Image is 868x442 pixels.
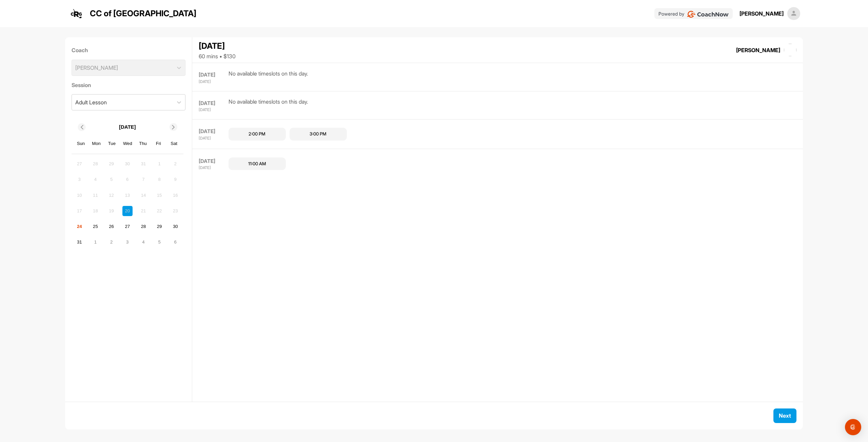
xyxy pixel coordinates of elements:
[154,237,164,247] div: Choose Friday, September 5th, 2025
[199,100,227,107] div: [DATE]
[75,98,107,106] div: Adult Lesson
[687,11,729,18] img: CoachNow
[90,237,100,247] div: Choose Monday, September 1st, 2025
[154,174,164,185] div: Not available Friday, August 8th, 2025
[74,190,84,200] div: Not available Sunday, August 10th, 2025
[199,135,227,141] div: [DATE]
[107,139,116,148] div: Tue
[170,139,178,148] div: Sat
[106,237,117,247] div: Choose Tuesday, September 2nd, 2025
[138,222,149,232] div: Choose Thursday, August 28th, 2025
[90,206,100,216] div: Not available Monday, August 18th, 2025
[249,131,265,138] div: 2:00 PM
[119,123,136,131] p: [DATE]
[106,174,117,185] div: Not available Tuesday, August 5th, 2025
[154,190,164,200] div: Not available Friday, August 15th, 2025
[199,128,227,135] div: [DATE]
[74,174,84,185] div: Not available Sunday, August 3rd, 2025
[199,40,236,52] div: [DATE]
[106,222,117,232] div: Choose Tuesday, August 26th, 2025
[90,174,100,185] div: Not available Monday, August 4th, 2025
[74,222,84,232] div: Choose Sunday, August 24th, 2025
[77,139,85,148] div: Sun
[739,9,784,18] div: [PERSON_NAME]
[138,237,149,247] div: Choose Thursday, September 4th, 2025
[138,159,149,169] div: Not available Thursday, July 31st, 2025
[74,237,84,247] div: Choose Sunday, August 31st, 2025
[72,81,186,89] label: Session
[92,139,101,148] div: Mon
[68,5,84,22] img: logo
[170,174,180,185] div: Not available Saturday, August 9th, 2025
[154,159,164,169] div: Not available Friday, August 1st, 2025
[90,222,100,232] div: Choose Monday, August 25th, 2025
[138,174,149,185] div: Not available Thursday, August 7th, 2025
[199,79,227,85] div: [DATE]
[170,190,180,200] div: Not available Saturday, August 16th, 2025
[787,7,800,20] img: square_default-ef6cabf814de5a2bf16c804365e32c732080f9872bdf737d349900a9daf73cf9.png
[123,139,132,148] div: Wed
[199,165,227,171] div: [DATE]
[122,159,133,169] div: Not available Wednesday, July 30th, 2025
[74,159,84,169] div: Not available Sunday, July 27th, 2025
[106,190,117,200] div: Not available Tuesday, August 12th, 2025
[154,139,163,148] div: Fri
[122,206,133,216] div: Not available Wednesday, August 20th, 2025
[229,69,308,85] div: No available timeslots on this day.
[170,159,180,169] div: Not available Saturday, August 2nd, 2025
[199,52,236,60] div: 60 mins • $130
[122,237,133,247] div: Choose Wednesday, September 3rd, 2025
[170,237,180,247] div: Choose Saturday, September 6th, 2025
[90,159,100,169] div: Not available Monday, July 28th, 2025
[139,139,147,148] div: Thu
[154,206,164,216] div: Not available Friday, August 22nd, 2025
[122,174,133,185] div: Not available Wednesday, August 6th, 2025
[154,222,164,232] div: Choose Friday, August 29th, 2025
[106,206,117,216] div: Not available Tuesday, August 19th, 2025
[229,98,308,113] div: No available timeslots on this day.
[106,159,117,169] div: Not available Tuesday, July 29th, 2025
[138,206,149,216] div: Not available Thursday, August 21st, 2025
[72,46,186,54] label: Coach
[74,158,181,248] div: month 2025-08
[90,7,196,20] p: CC of [GEOGRAPHIC_DATA]
[199,157,227,165] div: [DATE]
[170,222,180,232] div: Choose Saturday, August 30th, 2025
[736,46,780,54] div: [PERSON_NAME]
[845,419,861,435] div: Open Intercom Messenger
[773,408,796,423] button: Next
[310,131,327,138] div: 3:00 PM
[170,206,180,216] div: Not available Saturday, August 23rd, 2025
[248,161,266,167] div: 11:00 AM
[90,190,100,200] div: Not available Monday, August 11th, 2025
[658,10,684,17] p: Powered by
[122,222,133,232] div: Choose Wednesday, August 27th, 2025
[138,190,149,200] div: Not available Thursday, August 14th, 2025
[199,107,227,113] div: [DATE]
[199,71,227,79] div: [DATE]
[122,190,133,200] div: Not available Wednesday, August 13th, 2025
[74,206,84,216] div: Not available Sunday, August 17th, 2025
